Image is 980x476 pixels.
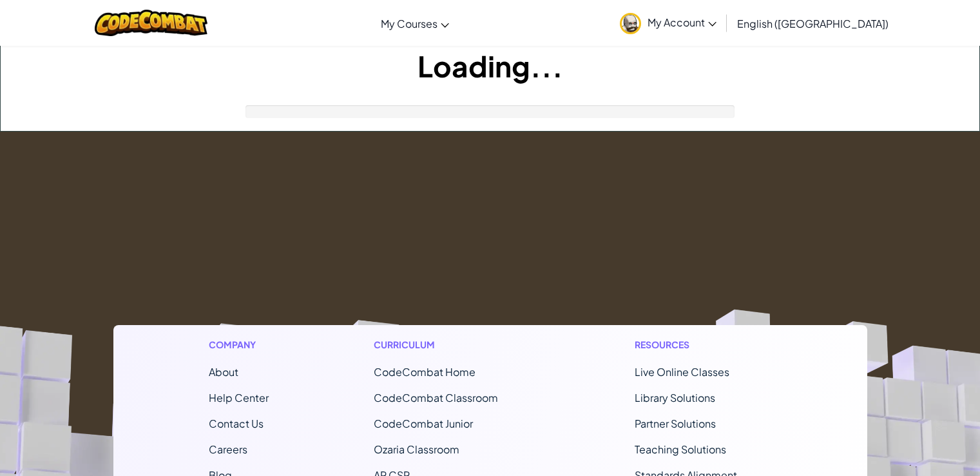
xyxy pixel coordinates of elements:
[1,46,979,86] h1: Loading...
[635,417,716,430] a: Partner Solutions
[737,17,889,30] span: English ([GEOGRAPHIC_DATA])
[209,417,264,430] span: Contact Us
[613,3,723,43] a: My Account
[209,338,269,352] h1: Company
[374,365,476,379] span: CodeCombat Home
[374,442,459,456] a: Ozaria Classroom
[635,442,726,456] a: Teaching Solutions
[374,338,530,352] h1: Curriculum
[635,391,715,404] a: Library Solutions
[648,15,716,29] span: My Account
[374,391,498,404] a: CodeCombat Classroom
[635,365,729,379] a: Live Online Classes
[635,338,772,352] h1: Resources
[374,417,473,430] a: CodeCombat Junior
[209,442,247,456] a: Careers
[95,10,207,36] img: CodeCombat logo
[620,13,641,34] img: avatar
[381,17,437,30] span: My Courses
[374,6,456,41] a: My Courses
[209,391,269,404] a: Help Center
[731,6,895,41] a: English ([GEOGRAPHIC_DATA])
[209,365,238,379] a: About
